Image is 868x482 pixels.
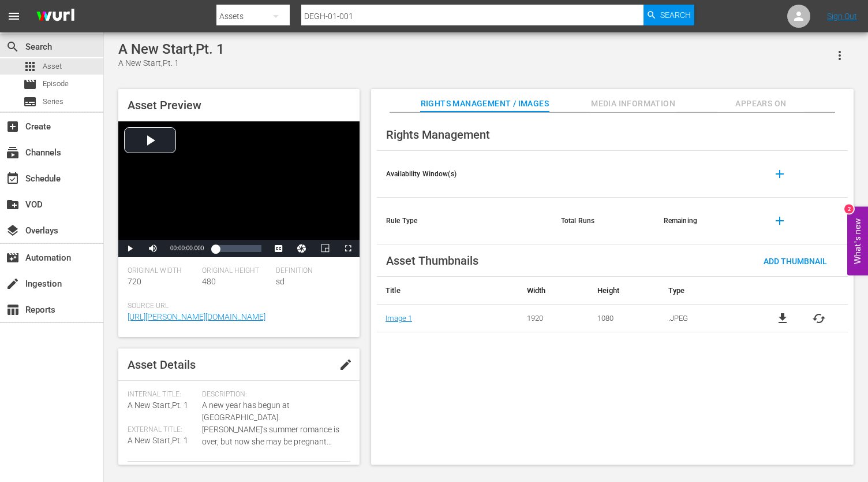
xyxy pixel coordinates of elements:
span: Search [660,5,691,25]
th: Height [589,277,659,305]
span: Source Url [128,302,345,311]
button: Picture-in-Picture [313,240,336,257]
span: Asset Details [128,358,196,372]
button: Fullscreen [336,240,360,257]
button: Mute [141,240,164,257]
th: Total Runs [552,198,654,244]
button: add [766,207,794,235]
span: Appears On [717,97,804,111]
span: add [773,167,787,181]
span: A new year has begun at [GEOGRAPHIC_DATA]. [PERSON_NAME]’s summer romance is over, but now she ma... [202,399,345,448]
button: Search [643,5,694,25]
span: Add Thumbnail [754,257,836,266]
span: Series [43,96,63,107]
button: add [766,160,794,188]
button: Play [118,240,141,257]
a: Image 1 [386,314,412,322]
button: Add Thumbnail [754,250,836,271]
button: Captions [267,240,290,257]
span: 00:00:00.000 [170,245,204,251]
span: menu [7,9,21,23]
span: Create [6,120,20,134]
img: ans4CAIJ8jUAAAAAAAAAAAAAAAAAAAAAAAAgQb4GAAAAAAAAAAAAAAAAAAAAAAAAJMjXAAAAAAAAAAAAAAAAAAAAAAAAgAT5G... [28,3,83,30]
div: A New Start,Pt. 1 [118,41,225,57]
span: Series [23,95,37,109]
span: Description: [202,390,345,399]
span: edit [339,358,353,372]
span: Reports [6,303,20,317]
span: A New Start,Pt. 1 [128,436,188,445]
th: Availability Window(s) [377,151,552,198]
span: Asset Thumbnails [386,254,478,268]
button: cached [812,312,826,325]
button: edit [332,351,360,379]
span: Rights Management [386,128,490,142]
span: Rights Management / Images [421,97,549,111]
span: Channels [6,146,20,160]
span: VOD [6,198,20,212]
div: A New Start,Pt. 1 [118,57,225,69]
span: Asset [43,61,62,72]
span: sd [276,277,285,286]
span: Original Width [128,266,196,276]
span: Episode [43,78,69,90]
th: Width [518,277,589,305]
button: Open Feedback Widget [847,207,868,276]
span: Schedule [6,172,20,186]
a: Sign Out [827,12,857,21]
span: Media Information [590,97,676,111]
th: Rule Type [377,198,552,244]
span: A New Start,Pt. 1 [128,401,188,410]
div: Video Player [118,121,360,257]
th: Type [660,277,754,305]
td: .JPEG [660,305,754,332]
span: Original Height [202,266,271,276]
a: [URL][PERSON_NAME][DOMAIN_NAME] [128,312,265,321]
span: Automation [6,251,20,265]
span: Episode [23,77,37,91]
span: External Title: [128,425,196,435]
span: Definition [276,266,345,276]
div: 2 [844,205,854,214]
span: Overlays [6,224,20,238]
span: add [773,214,787,228]
div: Progress Bar [215,245,261,252]
button: Jump To Time [290,240,313,257]
span: 480 [202,277,216,286]
th: Remaining [654,198,757,244]
span: Asset Preview [128,98,201,112]
th: Title [377,277,518,305]
a: file_download [776,312,790,325]
td: 1920 [518,305,589,332]
span: Internal Title: [128,390,196,399]
span: Asset [23,60,37,73]
span: Ingestion [6,277,20,291]
td: 1080 [589,305,659,332]
span: 720 [128,277,141,286]
span: Search [6,40,20,54]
